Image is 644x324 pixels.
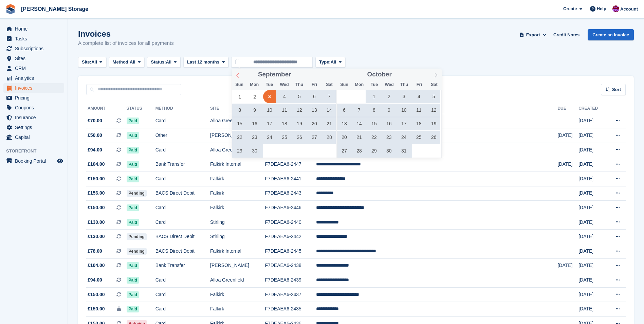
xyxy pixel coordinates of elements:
[427,90,440,103] span: October 5, 2024
[233,144,246,158] span: September 29, 2024
[210,172,265,186] td: Falkirk
[127,277,139,284] span: Paid
[578,157,606,172] td: [DATE]
[3,24,64,34] a: menu
[367,144,381,158] span: October 29, 2024
[155,201,210,215] td: Card
[265,186,316,201] td: F7DEAEA6-2443
[382,104,395,117] span: October 9, 2024
[382,131,395,144] span: October 23, 2024
[15,132,56,142] span: Capital
[88,146,102,154] span: £94.00
[392,71,413,78] input: Year
[323,90,336,103] span: September 7, 2024
[337,117,351,130] span: October 13, 2024
[127,291,139,298] span: Paid
[557,128,578,143] td: [DATE]
[15,83,56,93] span: Invoices
[397,117,410,130] span: October 17, 2024
[382,90,395,103] span: October 2, 2024
[5,4,16,14] img: stora-icon-8386f47178a22dfd0bd8f6a31ec36ba5ce8667c1dd55bd0f319d3a0aa187defe.svg
[397,104,410,117] span: October 10, 2024
[248,104,261,117] span: September 9, 2024
[427,131,440,144] span: October 26, 2024
[557,157,578,172] td: [DATE]
[155,103,210,114] th: Method
[3,103,64,112] a: menu
[557,103,578,114] th: Due
[265,302,316,317] td: F7DEAEA6-2435
[578,244,606,259] td: [DATE]
[331,59,336,66] span: All
[367,90,381,103] span: October 1, 2024
[578,114,606,128] td: [DATE]
[262,83,277,87] span: Tue
[397,90,410,103] span: October 3, 2024
[352,104,366,117] span: October 7, 2024
[109,57,145,68] button: Method: All
[130,59,135,66] span: All
[233,104,246,117] span: September 8, 2024
[397,144,410,158] span: October 31, 2024
[155,143,210,157] td: Card
[3,93,64,103] a: menu
[127,248,147,255] span: Pending
[183,57,228,68] button: Last 12 months
[265,258,316,273] td: F7DEAEA6-2438
[263,131,276,144] span: September 24, 2024
[597,5,606,12] span: Help
[265,287,316,302] td: F7DEAEA6-2437
[557,258,578,273] td: [DATE]
[88,161,105,168] span: £104.00
[210,186,265,201] td: Falkirk
[612,5,619,12] img: Audra Whitelaw
[322,83,337,87] span: Sat
[210,215,265,230] td: Stirling
[337,144,351,158] span: October 27, 2024
[88,291,105,298] span: £150.00
[278,131,291,144] span: September 25, 2024
[278,104,291,117] span: September 11, 2024
[412,90,425,103] span: October 4, 2024
[15,93,56,103] span: Pricing
[308,90,321,103] span: September 6, 2024
[578,273,606,288] td: [DATE]
[265,230,316,244] td: F7DEAEA6-2442
[352,131,366,144] span: October 21, 2024
[15,103,56,112] span: Coupons
[3,113,64,122] a: menu
[82,59,91,66] span: Site:
[337,83,352,87] span: Sun
[3,54,64,63] a: menu
[578,215,606,230] td: [DATE]
[308,117,321,130] span: September 20, 2024
[367,117,381,130] span: October 15, 2024
[293,117,306,130] span: September 19, 2024
[233,117,246,130] span: September 15, 2024
[155,273,210,288] td: Card
[15,24,56,34] span: Home
[578,143,606,157] td: [DATE]
[412,83,427,87] span: Fri
[127,190,147,197] span: Pending
[265,172,316,186] td: F7DEAEA6-2441
[210,201,265,215] td: Falkirk
[127,132,139,139] span: Paid
[248,90,261,103] span: September 2, 2024
[15,64,56,73] span: CRM
[265,273,316,288] td: F7DEAEA6-2439
[278,90,291,103] span: September 4, 2024
[308,131,321,144] span: September 27, 2024
[210,273,265,288] td: Alloa Greenfield
[265,244,316,259] td: F7DEAEA6-2445
[293,131,306,144] span: September 26, 2024
[578,302,606,317] td: [DATE]
[91,59,97,66] span: All
[155,215,210,230] td: Card
[127,176,139,182] span: Paid
[56,157,64,165] a: Preview store
[3,44,64,53] a: menu
[210,287,265,302] td: Falkirk
[88,175,105,182] span: £150.00
[210,302,265,317] td: Falkirk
